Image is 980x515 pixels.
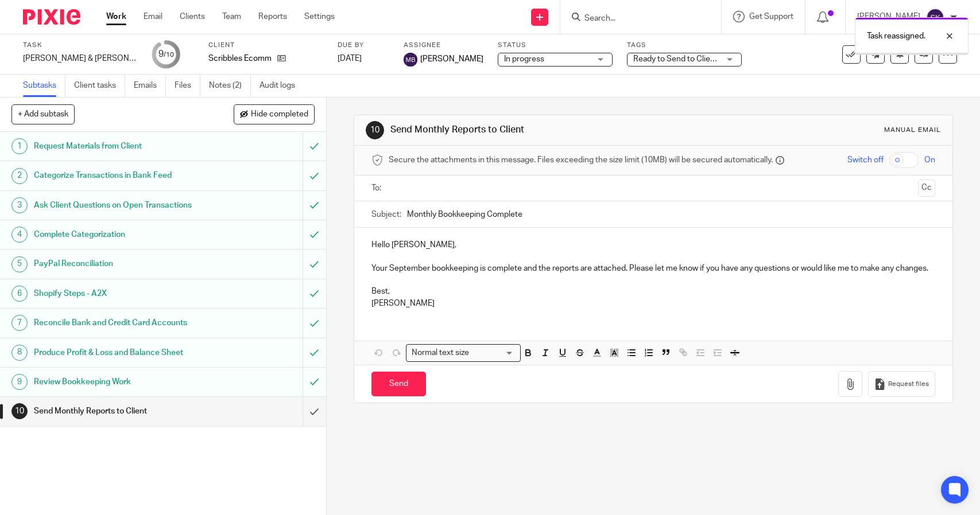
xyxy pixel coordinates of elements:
a: Settings [304,11,335,22]
div: 7 [11,315,28,331]
p: Scribbles Ecomm [208,53,272,64]
button: Cc [918,180,935,197]
span: [PERSON_NAME] [420,53,483,65]
span: Ready to Send to Clients + 1 [633,55,734,63]
button: + Add subtask [11,104,75,124]
a: Clients [180,11,205,22]
label: Client [208,41,323,50]
p: [PERSON_NAME] [371,298,935,309]
span: [DATE] [338,54,362,63]
span: On [924,154,935,166]
a: Audit logs [259,75,304,97]
a: Subtasks [23,75,65,97]
h1: Ask Client Questions on Open Transactions [34,197,206,214]
input: Send [371,372,426,396]
h1: Complete Categorization [34,226,206,243]
span: Normal text size [409,347,471,359]
div: 1 [11,138,28,154]
a: Work [106,11,126,22]
label: Assignee [404,41,483,50]
label: Task [23,41,138,50]
button: Request files [868,371,935,397]
a: Emails [134,75,166,97]
h1: PayPal Reconciliation [34,255,206,272]
a: Notes (2) [209,75,251,97]
h1: Review Bookkeeping Work [34,373,206,391]
h1: Categorize Transactions in Bank Feed [34,167,206,184]
span: Hide completed [251,110,308,119]
h1: Reconcile Bank and Credit Card Accounts [34,314,206,331]
div: [PERSON_NAME] & [PERSON_NAME] - [DATE] [23,53,138,64]
div: 9 [158,48,174,61]
span: Switch off [847,154,884,166]
span: Secure the attachments in this message. Files exceeding the size limit (10MB) will be secured aut... [389,154,773,166]
p: Your September bookkeeping is complete and the reports are attached. Please let me know if you ha... [371,263,935,274]
div: 9 [11,374,28,390]
label: Due by [338,41,389,50]
img: svg%3E [404,53,417,67]
label: To: [371,182,384,194]
img: Pixie [23,9,80,25]
div: 10 [366,121,384,139]
div: 3 [11,197,28,213]
span: In progress [504,55,544,63]
h1: Shopify Steps - A2X [34,285,206,302]
div: 5 [11,256,28,272]
h1: Send Monthly Reports to Client [390,124,678,136]
div: 4 [11,227,28,243]
small: /10 [164,52,174,58]
a: Reports [258,11,287,22]
a: Client tasks [74,75,125,97]
div: Manual email [884,126,941,135]
a: Files [175,75,200,97]
div: David &amp; Gene - Sept 2025 [23,53,138,64]
p: Task reassigned. [867,30,925,42]
div: Search for option [406,344,521,362]
div: 6 [11,286,28,302]
h1: Produce Profit & Loss and Balance Sheet [34,344,206,361]
label: Subject: [371,209,401,220]
h1: Send Monthly Reports to Client [34,403,206,420]
div: 8 [11,345,28,361]
p: Best, [371,286,935,297]
span: Request files [888,380,929,389]
p: Hello [PERSON_NAME], [371,239,935,251]
div: 10 [11,403,28,419]
button: Hide completed [234,104,315,124]
div: 2 [11,168,28,184]
a: Email [144,11,162,22]
img: svg%3E [926,8,944,26]
input: Search for option [472,347,514,359]
a: Team [222,11,241,22]
h1: Request Materials from Client [34,138,206,155]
